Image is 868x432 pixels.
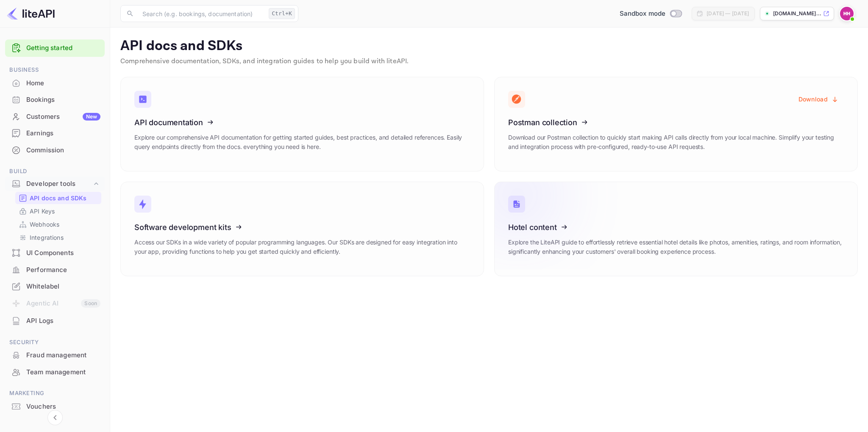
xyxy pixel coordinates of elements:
[134,238,470,256] p: Access our SDKs in a wide variety of popular programming languages. Our SDKs are designed for eas...
[5,364,105,381] div: Team management
[83,113,100,121] div: New
[5,262,105,278] div: Performance
[5,278,105,295] div: Whitelabel
[508,118,844,127] h3: Postman collection
[19,220,98,229] a: Webhooks
[5,109,105,125] div: CustomersNew
[26,282,100,292] div: Whitelabel
[7,7,55,20] img: LiteAPI logo
[5,75,105,92] div: Home
[5,167,105,176] span: Build
[5,125,105,141] a: Earnings
[30,233,64,242] p: Integrations
[15,218,101,230] div: Webhooks
[269,8,295,19] div: Ctrl+K
[5,125,105,142] div: Earnings
[5,262,105,278] a: Performance
[134,118,470,127] h3: API documentation
[793,91,844,107] button: Download
[134,223,470,232] h3: Software development kits
[508,223,844,232] h3: Hotel content
[19,194,98,202] a: API docs and SDKs
[26,351,100,360] div: Fraud management
[494,182,858,276] a: Hotel contentExplore the LiteAPI guide to effortlessly retrieve essential hotel details like phot...
[5,39,105,57] div: Getting started
[19,207,98,216] a: API Keys
[26,129,100,138] div: Earnings
[26,265,100,275] div: Performance
[5,364,105,380] a: Team management
[30,194,87,202] p: API docs and SDKs
[5,109,105,124] a: CustomersNew
[26,179,92,189] div: Developer tools
[5,142,105,158] a: Commission
[26,316,100,326] div: API Logs
[5,398,105,415] div: Vouchers
[26,248,100,258] div: UI Components
[5,338,105,347] span: Security
[26,112,100,122] div: Customers
[30,207,55,216] p: API Keys
[26,367,100,377] div: Team management
[26,43,100,53] a: Getting started
[15,231,101,244] div: Integrations
[508,133,844,151] p: Download our Postman collection to quickly start making API calls directly from your local machin...
[26,95,100,105] div: Bookings
[26,79,100,88] div: Home
[15,205,101,217] div: API Keys
[15,192,101,204] div: API docs and SDKs
[840,7,854,20] img: Henrik Hansen
[5,142,105,159] div: Commission
[508,238,844,256] p: Explore the LiteAPI guide to effortlessly retrieve essential hotel details like photos, amenities...
[5,177,105,191] div: Developer tools
[5,389,105,398] span: Marketing
[19,233,98,242] a: Integrations
[5,313,105,328] a: API Logs
[134,133,470,151] p: Explore our comprehensive API documentation for getting started guides, best practices, and detai...
[120,77,484,171] a: API documentationExplore our comprehensive API documentation for getting started guides, best pra...
[5,245,105,261] div: UI Components
[5,278,105,294] a: Whitelabel
[5,347,105,364] div: Fraud management
[616,9,685,19] div: Switch to Production mode
[5,75,105,91] a: Home
[120,56,858,67] p: Comprehensive documentation, SDKs, and integration guides to help you build with liteAPI.
[620,9,666,19] span: Sandbox mode
[5,245,105,261] a: UI Components
[5,92,105,108] div: Bookings
[5,65,105,75] span: Business
[120,38,858,55] p: API docs and SDKs
[5,347,105,363] a: Fraud management
[47,410,63,425] button: Collapse navigation
[30,220,59,229] p: Webhooks
[707,10,749,17] div: [DATE] — [DATE]
[773,10,821,17] p: [DOMAIN_NAME]...
[137,5,265,22] input: Search (e.g. bookings, documentation)
[26,146,100,155] div: Commission
[5,92,105,107] a: Bookings
[26,402,100,412] div: Vouchers
[5,313,105,329] div: API Logs
[5,398,105,414] a: Vouchers
[120,182,484,276] a: Software development kitsAccess our SDKs in a wide variety of popular programming languages. Our ...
